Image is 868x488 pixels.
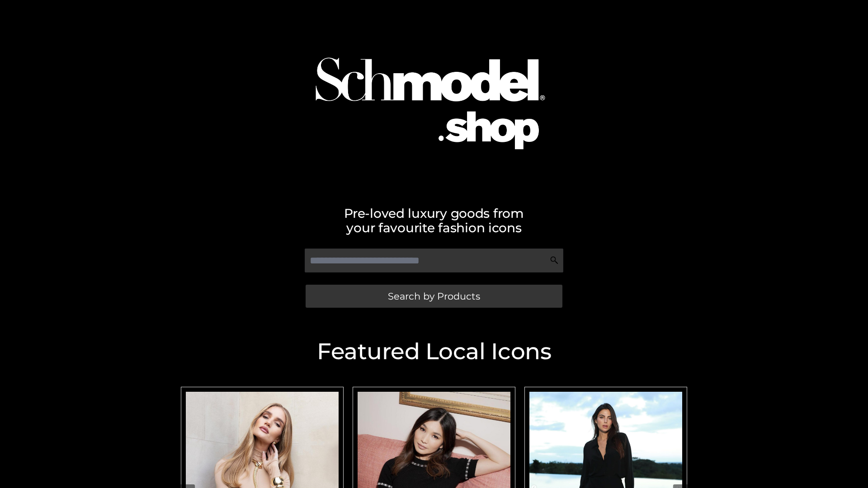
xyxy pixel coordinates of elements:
span: Search by Products [388,291,480,301]
a: Search by Products [306,285,562,308]
img: Search Icon [550,256,559,265]
h2: Featured Local Icons​ [176,340,692,363]
h2: Pre-loved luxury goods from your favourite fashion icons [176,206,692,235]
